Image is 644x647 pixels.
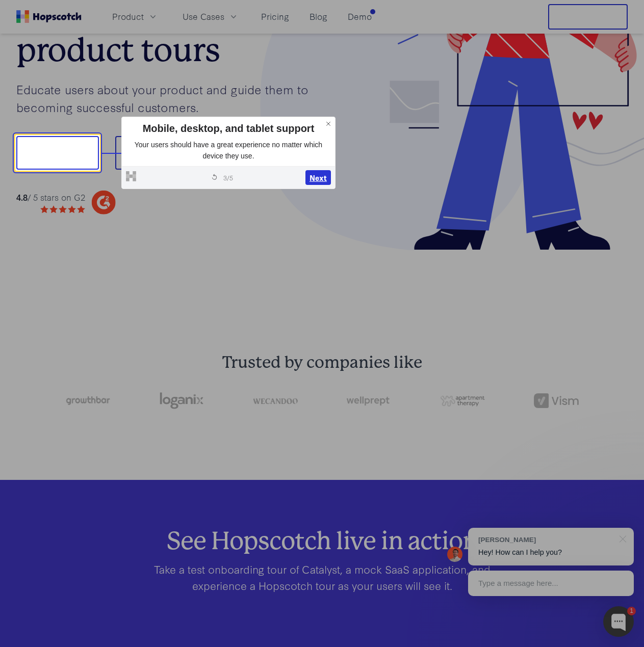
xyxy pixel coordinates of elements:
[16,191,28,203] strong: 4.8
[344,8,376,25] a: Demo
[627,607,636,615] div: 1
[347,394,392,407] img: wellprept logo
[257,8,293,25] a: Pricing
[183,10,224,23] span: Use Cases
[478,535,613,545] div: [PERSON_NAME]
[106,8,164,25] button: Product
[45,531,600,549] h2: See Hopscotch live in action
[534,393,579,408] img: vism logo
[126,561,518,594] p: Take a test onboarding tour of Catalyst, a mock SaaS application, and experience a Hopscotch tour...
[253,397,298,404] img: wecandoo-logo
[16,353,628,373] h2: Trusted by companies like
[176,8,245,25] button: Use Cases
[478,547,624,558] p: Hey! How can I help you?
[115,136,214,170] button: Book a demo
[16,191,85,204] div: / 5 stars on G2
[126,121,331,136] div: Mobile, desktop, and tablet support
[440,395,485,407] img: png-apartment-therapy-house-studio-apartment-home
[223,173,233,182] span: 3 / 5
[65,396,110,405] img: growthbar-logo
[305,8,331,25] a: Blog
[159,389,204,413] img: loganix-logo
[126,140,331,161] p: Your users should have a great experience no matter which device they use.
[16,80,322,116] p: Educate users about your product and guide them to becoming successful customers.
[305,170,331,185] button: Next
[112,10,144,23] span: Product
[16,10,82,23] a: Home
[468,571,634,596] div: Type a message here...
[447,547,462,562] img: Mark Spera
[16,136,99,170] button: Show me!
[548,4,628,30] button: Free Trial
